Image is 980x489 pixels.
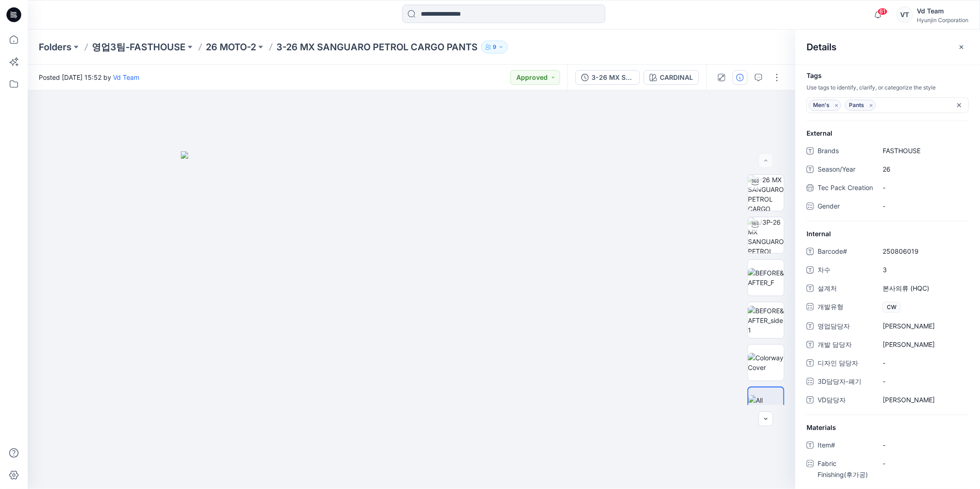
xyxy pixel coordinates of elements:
[493,42,496,52] p: 9
[818,339,873,352] span: 개발 담당자
[818,376,873,389] span: 3D담당자-폐기
[883,183,963,192] span: -
[883,283,963,293] span: 본사의류 (HQC)
[807,229,831,239] span: Internal
[818,394,873,407] span: VD담당자
[795,83,980,92] p: Use tags to identify, clarify, or categorize the style
[39,41,72,54] a: Folders
[748,175,784,211] img: 3-26 MX SANGUARO PETROL CARGO PANTS
[644,70,699,85] button: CARDINAL
[917,17,968,24] div: Hyunjin Corporation
[883,340,963,349] span: 김숙진
[733,70,747,85] button: Details
[748,268,784,287] img: BEFORE&AFTER_F
[818,246,873,259] span: Barcode#
[896,6,913,23] div: VT
[883,321,963,331] span: 이정은
[818,145,873,158] span: Brands
[575,70,640,85] button: 3-26 MX SANGUARO PETROL CARGO PANTS
[849,100,872,111] span: Pants
[818,201,873,214] span: Gender
[883,302,901,313] span: CW
[818,164,873,177] span: Season/Year
[206,41,256,54] a: 26 MOTO-2
[818,440,873,453] span: Item#
[956,101,963,109] div: Remove all tags
[818,358,873,370] span: 디자인 담당자
[39,72,139,82] span: Posted [DATE] 15:52 by
[748,306,784,335] img: BEFORE&AFTER_side1
[818,264,873,277] span: 차수
[883,164,963,174] span: 26
[818,182,873,195] span: Tec Pack Creation
[818,301,873,315] span: 개발유형
[883,265,963,274] span: 3
[795,72,980,80] h4: Tags
[818,321,873,334] span: 영업담당자
[181,151,642,489] img: eyJhbGciOiJIUzI1NiIsImtpZCI6IjAiLCJzbHQiOiJzZXMiLCJ0eXAiOiJKV1QifQ.eyJkYXRhIjp7InR5cGUiOiJzdG9yYW...
[807,423,836,432] span: Materials
[883,457,896,470] div: -
[883,246,963,256] span: 250806019
[748,217,784,253] img: 1J3P-26 MX SANGUARO PETROL SET
[883,375,896,388] div: -
[831,99,843,111] div: Remove tag
[878,8,888,15] span: 61
[113,73,139,81] a: Vd Team
[833,101,841,109] svg: Remove tag
[807,42,837,53] h2: Details
[481,41,508,54] button: 9
[883,358,963,368] span: -
[818,283,873,296] span: 설계처
[813,100,837,111] span: Men's
[917,6,968,17] div: Vd Team
[883,440,963,450] span: -
[660,72,693,83] div: CARDINAL
[866,99,877,111] div: Remove tag
[592,72,634,83] div: 3-26 MX SANGUARO PETROL CARGO PANTS
[276,41,478,54] p: 3-26 MX SANGUARO PETROL CARGO PANTS
[748,395,783,415] img: All colorways
[748,353,784,372] img: Colorway Cover
[807,128,832,138] span: External
[867,101,875,109] svg: Remove tag
[883,395,963,405] span: 김효진
[883,199,896,213] div: -
[818,458,873,480] span: Fabric Finishing(후가공)
[92,41,185,54] a: 영업3팀-FASTHOUSE
[883,146,963,155] span: FASTHOUSE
